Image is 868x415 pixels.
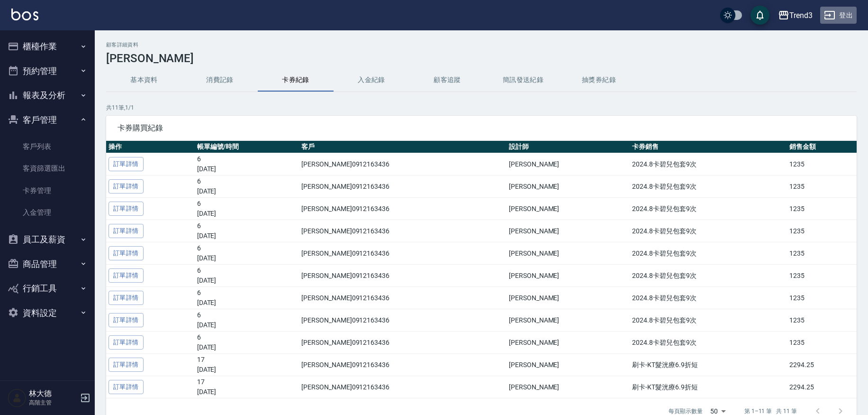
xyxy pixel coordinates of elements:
[299,242,506,265] td: [PERSON_NAME]0912163436
[4,202,91,223] a: 入金管理
[29,398,77,407] p: 高階主管
[630,220,787,242] td: 2024.8卡碧兒包套9次
[299,220,506,242] td: [PERSON_NAME]0912163436
[195,354,299,376] td: 17
[195,220,299,242] td: 6
[108,358,144,372] a: 訂單詳情
[787,198,857,220] td: 1235
[299,354,506,376] td: [PERSON_NAME]0912163436
[197,298,297,308] p: [DATE]
[197,253,297,263] p: [DATE]
[195,141,299,153] th: 帳單編號/時間
[4,227,91,252] button: 員工及薪資
[506,242,630,265] td: [PERSON_NAME]
[4,108,91,132] button: 客戶管理
[197,276,297,286] p: [DATE]
[299,198,506,220] td: [PERSON_NAME]0912163436
[506,332,630,354] td: [PERSON_NAME]
[787,141,857,153] th: 銷售金額
[787,354,857,376] td: 2294.25
[195,309,299,332] td: 6
[506,376,630,398] td: [PERSON_NAME]
[197,164,297,174] p: [DATE]
[195,332,299,354] td: 6
[506,220,630,242] td: [PERSON_NAME]
[4,83,91,108] button: 報表及分析
[197,387,297,397] p: [DATE]
[11,9,38,20] img: Logo
[787,242,857,265] td: 1235
[299,175,506,198] td: [PERSON_NAME]0912163436
[299,376,506,398] td: [PERSON_NAME]0912163436
[108,202,144,216] a: 訂單詳情
[195,265,299,287] td: 6
[108,291,144,305] a: 訂單詳情
[108,179,144,194] a: 訂單詳情
[195,376,299,398] td: 17
[787,175,857,198] td: 1235
[195,153,299,175] td: 6
[197,231,297,241] p: [DATE]
[630,153,787,175] td: 2024.8卡碧兒包套9次
[108,246,144,261] a: 訂單詳情
[4,34,91,59] button: 櫃檯作業
[630,265,787,287] td: 2024.8卡碧兒包套9次
[787,153,857,175] td: 1235
[787,376,857,398] td: 2294.25
[258,69,334,92] button: 卡券紀錄
[630,354,787,376] td: 刷卡-KT髮洸療6.9折短
[409,69,485,92] button: 顧客追蹤
[787,265,857,287] td: 1235
[299,265,506,287] td: [PERSON_NAME]0912163436
[4,136,91,157] a: 客戶列表
[506,153,630,175] td: [PERSON_NAME]
[106,69,182,92] button: 基本資料
[8,388,27,407] img: Person
[630,141,787,153] th: 卡券銷售
[4,180,91,202] a: 卡券管理
[4,252,91,277] button: 商品管理
[630,287,787,309] td: 2024.8卡碧兒包套9次
[506,265,630,287] td: [PERSON_NAME]
[506,287,630,309] td: [PERSON_NAME]
[108,224,144,239] a: 訂單詳情
[108,313,144,328] a: 訂單詳情
[197,342,297,352] p: [DATE]
[299,153,506,175] td: [PERSON_NAME]0912163436
[108,380,144,395] a: 訂單詳情
[299,141,506,153] th: 客戶
[195,175,299,198] td: 6
[195,287,299,309] td: 6
[630,332,787,354] td: 2024.8卡碧兒包套9次
[787,287,857,309] td: 1235
[197,186,297,196] p: [DATE]
[197,320,297,330] p: [DATE]
[182,69,258,92] button: 消費記錄
[197,209,297,219] p: [DATE]
[506,175,630,198] td: [PERSON_NAME]
[787,332,857,354] td: 1235
[506,198,630,220] td: [PERSON_NAME]
[29,389,77,398] h5: 林大德
[787,309,857,332] td: 1235
[106,141,195,153] th: 操作
[106,52,857,65] h3: [PERSON_NAME]
[118,123,845,133] span: 卡券購買紀錄
[299,287,506,309] td: [PERSON_NAME]0912163436
[630,175,787,198] td: 2024.8卡碧兒包套9次
[750,6,769,25] button: save
[485,69,561,92] button: 簡訊發送紀錄
[630,242,787,265] td: 2024.8卡碧兒包套9次
[630,309,787,332] td: 2024.8卡碧兒包套9次
[299,309,506,332] td: [PERSON_NAME]0912163436
[108,268,144,283] a: 訂單詳情
[195,198,299,220] td: 6
[506,309,630,332] td: [PERSON_NAME]
[4,157,91,179] a: 客資篩選匯出
[630,198,787,220] td: 2024.8卡碧兒包套9次
[4,301,91,325] button: 資料設定
[195,242,299,265] td: 6
[4,276,91,301] button: 行銷工具
[561,69,637,92] button: 抽獎券紀錄
[108,157,144,172] a: 訂單詳情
